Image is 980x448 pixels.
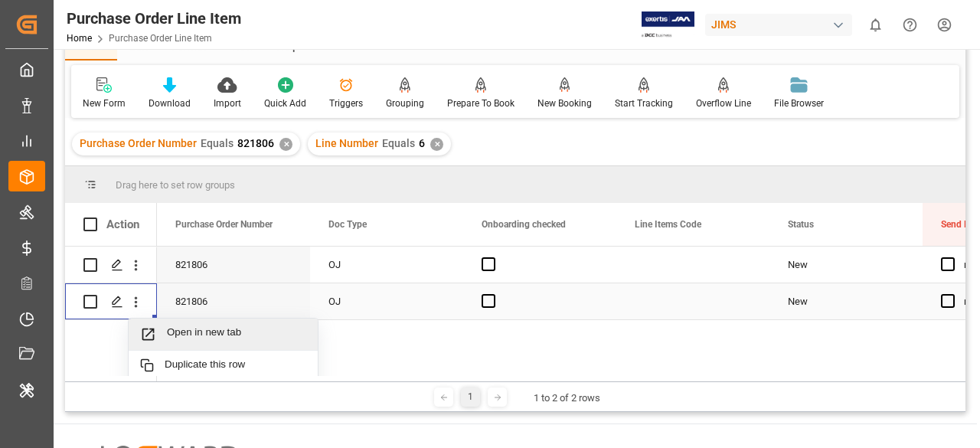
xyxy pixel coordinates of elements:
span: 821806 [237,137,274,149]
span: Doc Type [328,219,367,230]
div: New [788,247,904,283]
button: show 0 new notifications [858,8,893,42]
div: Prepare To Book [447,96,514,110]
div: Grouping [386,96,424,110]
div: Quick Add [264,96,306,110]
div: Overflow Line [696,96,751,110]
div: Import [214,96,241,110]
div: ✕ [279,138,292,151]
span: Equals [201,137,234,149]
button: JIMS [705,10,858,39]
div: OJ [310,283,463,319]
div: Purchase Order Line Item [67,7,241,30]
div: New Form [83,96,126,110]
span: Purchase Order Number [175,219,273,230]
div: 821806 [157,283,310,319]
div: New [788,284,904,319]
div: Triggers [329,96,363,110]
div: Press SPACE to select this row. [65,283,157,320]
span: 6 [419,137,425,149]
button: Help Center [893,8,927,42]
a: Home [67,33,92,44]
div: File Browser [774,96,824,110]
div: Start Tracking [615,96,673,110]
div: Download [149,96,191,110]
span: Line Number [315,137,378,149]
span: Line Items Code [635,219,701,230]
div: ✕ [430,138,443,151]
span: Status [788,219,814,230]
span: Drag here to set row groups [116,179,235,191]
span: Equals [382,137,415,149]
span: Purchase Order Number [80,137,197,149]
span: Onboarding checked [482,219,566,230]
div: 1 to 2 of 2 rows [534,391,600,406]
div: Action [106,217,139,231]
div: 1 [461,388,480,407]
img: Exertis%20JAM%20-%20Email%20Logo.jpg_1722504956.jpg [642,11,694,38]
div: New Booking [537,96,592,110]
div: 821806 [157,247,310,283]
div: OJ [310,247,463,283]
div: Press SPACE to select this row. [65,247,157,283]
div: JIMS [705,14,852,36]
